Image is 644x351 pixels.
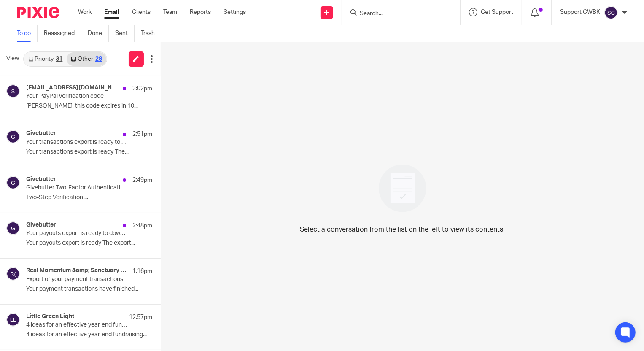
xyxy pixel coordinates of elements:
[26,194,152,201] p: Two-Step Verification ...
[44,25,81,42] a: Reassigned
[190,8,211,16] a: Reports
[6,313,20,327] img: svg%3E
[24,52,67,66] a: Priority31
[17,25,38,42] a: To do
[132,8,151,16] a: Clients
[6,54,19,63] span: View
[6,221,20,235] img: svg%3E
[104,8,119,16] a: Email
[67,52,106,66] a: Other28
[95,56,102,62] div: 28
[6,267,20,281] img: svg%3E
[6,84,20,98] img: svg%3E
[26,321,127,329] p: 4 ideas for an effective year-end fundraising appeal
[26,148,152,156] p: Your transactions export is ready The...
[141,25,161,42] a: Trash
[26,103,152,110] p: [PERSON_NAME], this code expires in 10...
[26,286,152,293] p: Your payment transactions have finished...
[26,184,127,192] p: Givebutter Two-Factor Authentication Code
[560,8,600,16] p: Support CWBK
[26,130,56,137] h4: Givebutter
[26,230,127,237] p: Your payouts export is ready to download!
[132,267,152,275] p: 1:16pm
[359,10,435,18] input: Search
[132,130,152,138] p: 2:51pm
[6,176,20,189] img: svg%3E
[26,267,128,274] h4: Real Momentum &amp; Sanctuary Hills (Shopify)
[26,276,127,283] p: Export of your payment transactions
[26,139,127,146] p: Your transactions export is ready to download!
[163,8,177,16] a: Team
[224,8,246,16] a: Settings
[56,56,62,62] div: 31
[26,176,56,183] h4: Givebutter
[26,84,119,92] h4: [EMAIL_ADDRESS][DOMAIN_NAME]
[481,9,513,15] span: Get Support
[132,84,152,93] p: 3:02pm
[604,6,618,19] img: svg%3E
[26,93,127,100] p: Your PayPal verification code
[132,221,152,230] p: 2:48pm
[300,224,505,235] p: Select a conversation from the list on the left to view its contents.
[115,25,135,42] a: Sent
[6,130,20,143] img: svg%3E
[26,240,152,247] p: Your payouts export is ready The export...
[26,331,152,338] p: 4 ideas for an effective year-end fundraising...
[129,313,152,321] p: 12:57pm
[26,313,74,320] h4: Little Green Light
[88,25,109,42] a: Done
[78,8,92,16] a: Work
[132,176,152,184] p: 2:49pm
[17,7,59,18] img: Pixie
[26,221,56,229] h4: Givebutter
[373,159,432,218] img: image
